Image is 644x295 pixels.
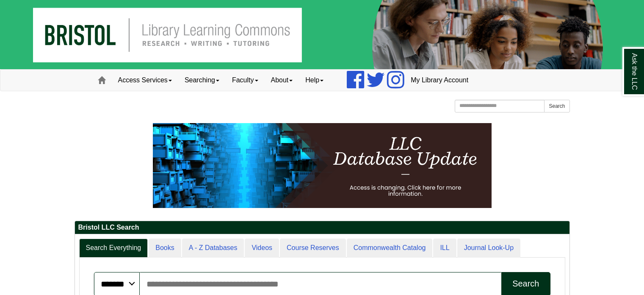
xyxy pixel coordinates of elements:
[182,239,244,258] a: A - Z Databases
[280,239,346,258] a: Course Reserves
[299,70,330,91] a: Help
[112,70,178,91] a: Access Services
[178,70,226,91] a: Searching
[404,70,475,91] a: My Library Account
[544,100,569,112] button: Search
[433,239,456,258] a: ILL
[226,70,265,91] a: Faculty
[457,239,520,258] a: Journal Look-Up
[265,70,299,91] a: About
[75,221,569,234] h2: Bristol LLC Search
[347,239,433,258] a: Commonwealth Catalog
[79,239,148,258] a: Search Everything
[512,279,539,289] div: Search
[149,239,181,258] a: Books
[245,239,279,258] a: Videos
[153,123,492,208] img: HTML tutorial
